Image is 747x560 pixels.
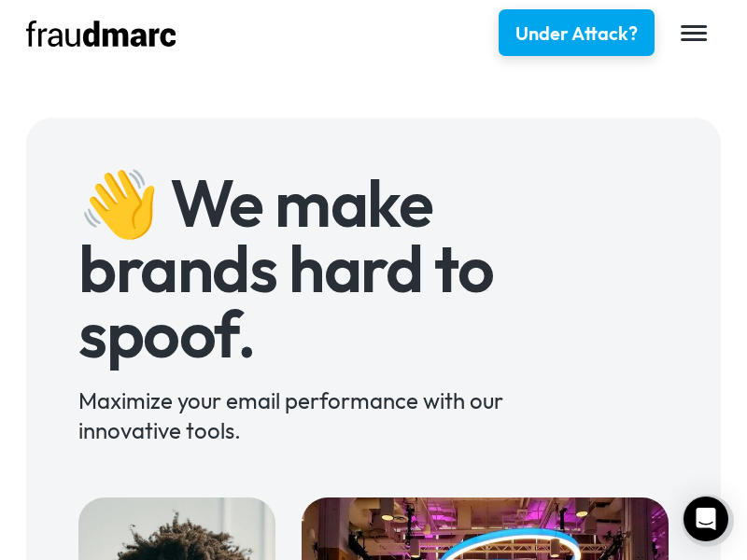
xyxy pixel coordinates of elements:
[78,385,543,445] div: Maximize your email performance with our innovative tools.
[78,170,543,366] h1: 👋 We make brands hard to spoof.
[499,9,655,56] a: Under Attack?
[515,21,638,47] div: Under Attack?
[684,497,728,541] div: Open Intercom Messenger
[668,12,721,54] div: menu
